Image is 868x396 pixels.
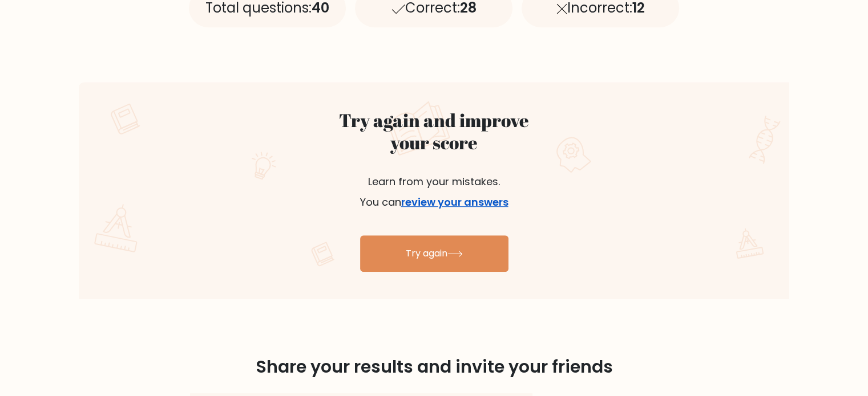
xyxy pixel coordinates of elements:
[360,235,508,272] a: Try again
[256,354,613,379] span: Share your results and invite your friends
[401,195,508,209] a: review your answers
[298,109,570,153] h2: Try again and improve your score
[298,158,570,226] p: Learn from your mistakes. You can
